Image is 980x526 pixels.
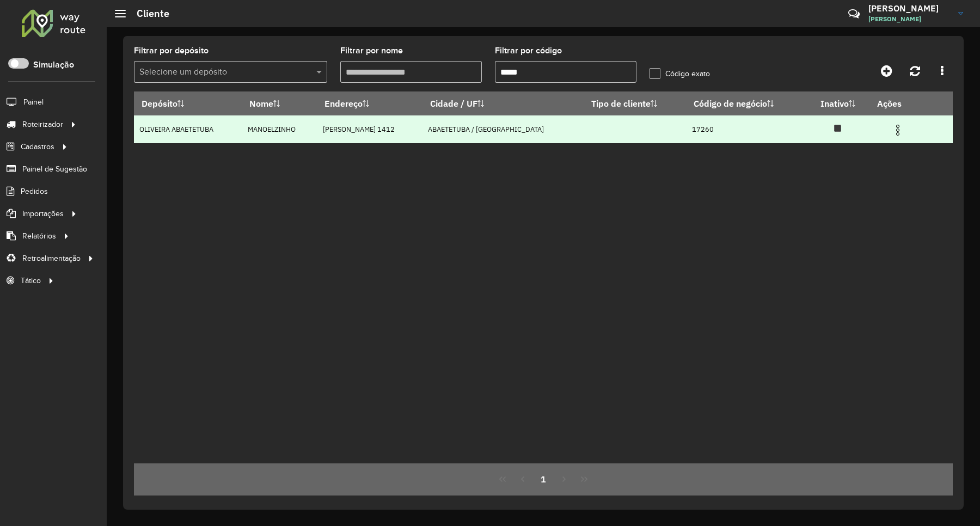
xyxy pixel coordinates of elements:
[33,58,74,71] label: Simulação
[21,186,48,197] span: Pedidos
[650,68,710,79] label: Código exato
[317,92,422,115] th: Endereço
[242,92,317,115] th: Nome
[686,115,806,143] td: 17260
[242,115,317,143] td: MANOELZINHO
[868,14,950,24] span: [PERSON_NAME]
[21,141,54,152] span: Cadastros
[584,92,686,115] th: Tipo de cliente
[533,469,554,490] button: 1
[422,92,584,115] th: Cidade / UF
[317,115,422,143] td: [PERSON_NAME] 1412
[869,92,935,115] th: Ações
[422,115,584,143] td: ABAETETUBA / [GEOGRAPHIC_DATA]
[495,44,562,57] label: Filtrar por código
[686,92,806,115] th: Código de negócio
[21,275,41,286] span: Tático
[22,208,64,219] span: Importações
[134,115,242,143] td: OLIVEIRA ABAETETUBA
[22,230,56,242] span: Relatórios
[842,2,866,26] a: Contato Rápido
[22,163,87,175] span: Painel de Sugestão
[134,92,242,115] th: Depósito
[126,8,169,20] h2: Cliente
[22,119,63,130] span: Roteirizador
[806,92,869,115] th: Inativo
[22,253,81,264] span: Retroalimentação
[340,44,403,57] label: Filtrar por nome
[134,44,209,57] label: Filtrar por depósito
[23,96,44,108] span: Painel
[868,3,950,14] h3: [PERSON_NAME]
